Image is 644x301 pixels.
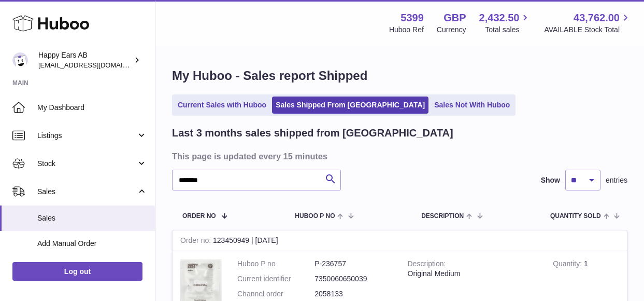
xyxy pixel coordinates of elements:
span: Sales [37,213,147,223]
strong: Quantity [553,259,584,270]
span: Order No [182,213,216,220]
span: entries [606,175,627,185]
span: Listings [37,131,136,141]
h3: This page is updated every 15 minutes [172,150,625,162]
dd: P-236757 [314,259,392,269]
div: Huboo Ref [389,25,424,35]
strong: GBP [443,11,466,25]
strong: Order no [180,236,213,247]
span: Stock [37,159,136,169]
h2: Last 3 months sales shipped from [GEOGRAPHIC_DATA] [172,126,453,140]
dd: 2058133 [314,289,392,299]
a: Sales Shipped From [GEOGRAPHIC_DATA] [272,97,428,114]
span: My Dashboard [37,103,147,113]
label: Show [541,175,560,185]
span: Description [421,213,464,220]
span: [EMAIL_ADDRESS][DOMAIN_NAME] [38,61,152,69]
strong: 5399 [400,11,424,25]
span: Sales [37,187,136,197]
span: Total sales [485,25,531,35]
img: 3pl@happyearsearplugs.com [12,52,28,68]
span: AVAILABLE Stock Total [544,25,632,35]
a: 43,762.00 AVAILABLE Stock Total [544,11,632,35]
span: 43,762.00 [574,11,620,25]
a: Sales Not With Huboo [431,97,513,114]
span: 2,432.50 [479,11,520,25]
div: Original Medium [408,269,538,279]
a: Log out [12,262,142,281]
a: Current Sales with Huboo [174,97,270,114]
dt: Huboo P no [237,259,314,269]
strong: Description [408,259,446,270]
a: 2,432.50 Total sales [479,11,532,35]
div: Currency [437,25,466,35]
span: Quantity Sold [550,213,601,220]
span: Add Manual Order [37,239,147,249]
h1: My Huboo - Sales report Shipped [172,67,627,84]
div: Happy Ears AB [38,50,132,70]
dt: Current identifier [237,274,314,284]
span: Huboo P no [295,213,335,220]
div: 123450949 | [DATE] [173,230,627,251]
dd: 7350060650039 [314,274,392,284]
dt: Channel order [237,289,314,299]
